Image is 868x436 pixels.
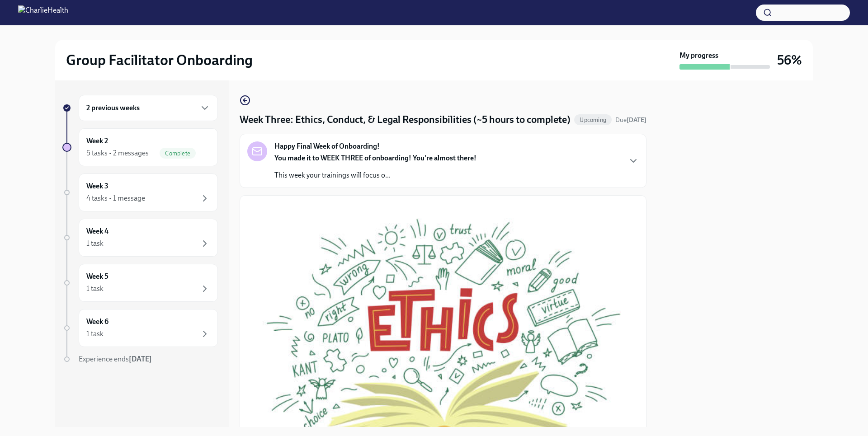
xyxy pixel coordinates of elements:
h2: Group Facilitator Onboarding [66,51,253,69]
strong: You made it to WEEK THREE of onboarding! You're almost there! [274,154,476,162]
span: Experience ends [79,355,152,363]
span: Complete [160,150,196,157]
a: Week 34 tasks • 1 message [62,173,218,211]
h4: Week Three: Ethics, Conduct, & Legal Responsibilities (~5 hours to complete) [240,113,571,127]
h6: Week 5 [86,272,108,281]
h6: Week 6 [86,317,108,327]
p: This week your trainings will focus o... [274,170,476,180]
a: Week 61 task [62,309,218,347]
div: 1 task [86,284,104,294]
h6: Week 4 [86,226,108,236]
h6: Week 3 [86,181,108,191]
h6: 2 previous weeks [86,103,140,113]
div: 5 tasks • 2 messages [86,148,149,158]
span: Upcoming [574,117,612,123]
strong: My progress [679,51,718,61]
a: Week 25 tasks • 2 messagesComplete [62,128,218,166]
div: 2 previous weeks [79,95,218,121]
a: Week 51 task [62,264,218,302]
span: October 20th, 2025 09:00 [615,116,646,124]
a: Week 41 task [62,219,218,257]
h3: 56% [777,52,802,68]
div: 1 task [86,329,104,339]
strong: Happy Final Week of Onboarding! [274,141,380,151]
span: Due [615,116,646,124]
img: CharlieHealth [18,5,68,20]
div: 1 task [86,239,104,248]
h6: Week 2 [86,136,108,146]
strong: [DATE] [129,355,152,363]
div: 4 tasks • 1 message [86,193,145,203]
strong: [DATE] [627,116,646,124]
